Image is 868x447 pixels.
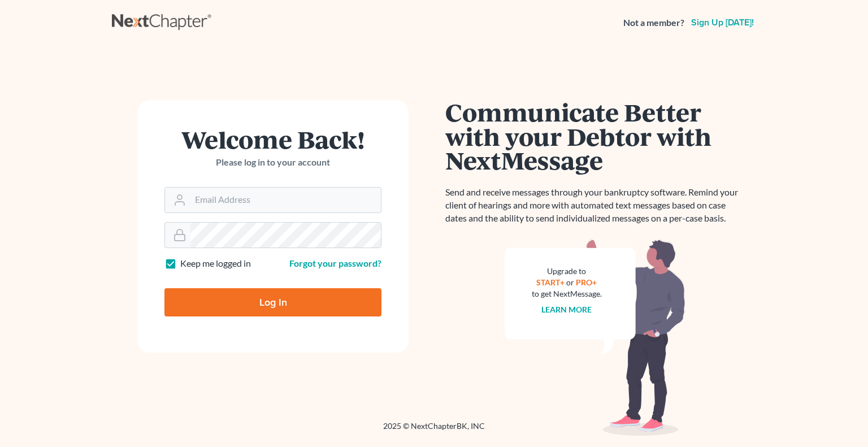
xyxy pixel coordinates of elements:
[623,16,684,29] strong: Not a member?
[190,188,381,212] input: Email Address
[532,288,602,300] div: to get NextMessage.
[180,257,251,270] label: Keep me logged in
[542,305,592,314] a: Learn more
[112,420,756,441] div: 2025 © NextChapterBK, INC
[576,277,597,287] a: PRO+
[164,127,381,151] h1: Welcome Back!
[689,18,756,27] a: Sign up [DATE]!
[532,266,602,277] div: Upgrade to
[567,277,575,287] span: or
[505,238,685,436] img: nextmessage_bg-59042aed3d76b12b5cd301f8e5b87938c9018125f34e5fa2b7a6b67550977c72.svg
[537,277,565,287] a: START+
[445,186,745,225] p: Send and receive messages through your bankruptcy software. Remind your client of hearings and mo...
[164,156,381,169] p: Please log in to your account
[289,258,381,268] a: Forgot your password?
[445,100,745,172] h1: Communicate Better with your Debtor with NextMessage
[164,288,381,316] input: Log In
